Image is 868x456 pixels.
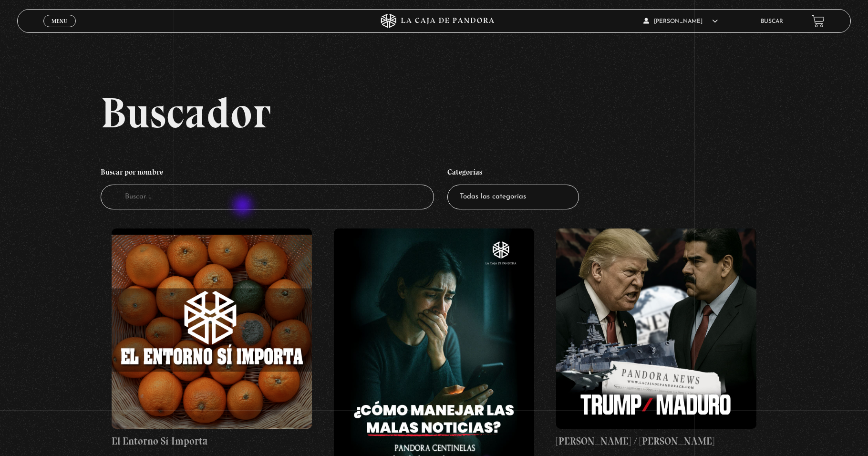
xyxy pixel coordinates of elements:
[556,434,756,449] h4: [PERSON_NAME] / [PERSON_NAME]
[49,26,71,33] span: Cerrar
[447,163,579,185] h4: Categorías
[101,163,434,185] h4: Buscar por nombre
[812,15,825,28] a: View your shopping cart
[52,18,67,24] span: Menu
[643,19,718,24] span: [PERSON_NAME]
[112,228,311,448] a: El Entorno Sí Importa
[761,19,783,24] a: Buscar
[112,434,311,449] h4: El Entorno Sí Importa
[101,91,851,134] h2: Buscador
[556,228,756,448] a: [PERSON_NAME] / [PERSON_NAME]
